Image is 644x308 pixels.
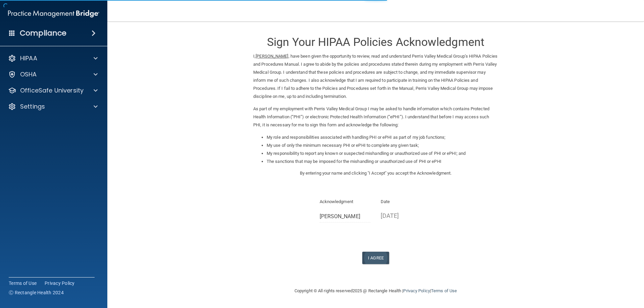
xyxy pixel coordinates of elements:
[267,149,498,158] li: My responsibility to report any known or suspected mishandling or unauthorized use of PHI or ePHI...
[20,70,37,78] p: OSHA
[256,54,288,59] ins: [PERSON_NAME]
[253,52,498,101] p: I, , have been given the opportunity to review, read and understand Perris Valley Medical Group’s...
[267,133,498,141] li: My role and responsibilities associated with handling PHI or ePHI as part of my job functions;
[8,86,98,95] a: OfficeSafe University
[20,103,45,111] p: Settings
[431,288,457,293] a: Terms of Use
[253,105,498,129] p: As part of my employment with Perris Valley Medical Group I may be asked to handle information wh...
[20,28,66,38] h4: Compliance
[9,280,37,287] a: Terms of Use
[8,103,98,111] a: Settings
[320,198,371,206] p: Acknowledgment
[253,280,498,302] div: Copyright © All rights reserved 2025 @ Rectangle Health | |
[45,280,75,287] a: Privacy Policy
[20,86,84,95] p: OfficeSafe University
[8,54,98,62] a: HIPAA
[267,158,498,166] li: The sanctions that may be imposed for the mishandling or unauthorized use of PHI or ePHI
[20,54,37,62] p: HIPAA
[8,70,98,78] a: OSHA
[362,252,389,264] button: I Agree
[253,169,498,177] p: By entering your name and clicking "I Accept" you accept the Acknowledgment.
[253,36,498,48] h3: Sign Your HIPAA Policies Acknowledgment
[8,7,99,20] img: PMB logo
[403,288,430,293] a: Privacy Policy
[381,198,432,206] p: Date
[9,289,64,296] span: Ⓒ Rectangle Health 2024
[267,141,498,149] li: My use of only the minimum necessary PHI or ePHI to complete any given task;
[320,210,371,223] input: Full Name
[381,210,432,221] p: [DATE]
